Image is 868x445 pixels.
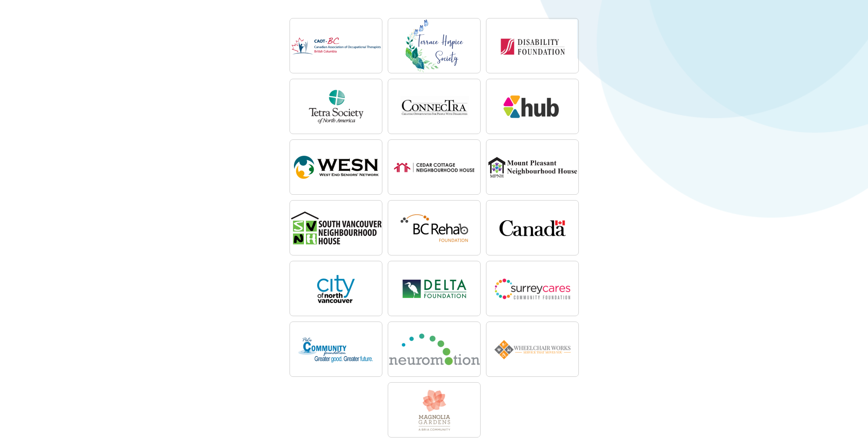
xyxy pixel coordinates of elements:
img: city-of-north-vancouver-assistlist-partner [290,261,383,316]
img: terrace-hospice-society-assistlist-partner [388,18,481,74]
img: connectra-assistlist-partner [388,79,481,134]
img: magnolia-gardens-assistlist-partner [388,383,481,438]
img: surreycares-community-foundation-assistlist-partner [486,261,579,316]
img: south-vancouver-neighbourhood-house-assistlist-partner [290,201,383,256]
img: mount-pleasant-neighbourhood-house-assistlist-partner [486,140,579,195]
img: neuromotion-assistlist-partner [388,322,481,377]
img: government-of-canada-assistlist-partner [486,201,579,256]
img: delta-foundation-assistlist-partner [388,261,481,316]
img: canadian-association-of-occupational-therapists,-british-columbia-assistlist-partner [290,18,383,74]
img: tetra-society-of-north-america-assistlist-partner [290,79,383,134]
img: west-end-seniors’-network-assistlist-partner [290,140,383,195]
img: disability-foundation-assistlist-partner [486,18,579,74]
img: port-coquitlam-community-foundation-assistlist-partner [290,322,383,377]
img: bc-rehab-foundation-assistlist-partner [388,201,481,256]
img: south-vancouver-seniors-hub-assistlist-partner [486,79,579,134]
img: cedar-cottage-neighbourhood-house-assistlist-partner [388,140,481,195]
img: wheelchair-works-assistlist-partner [486,322,579,377]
